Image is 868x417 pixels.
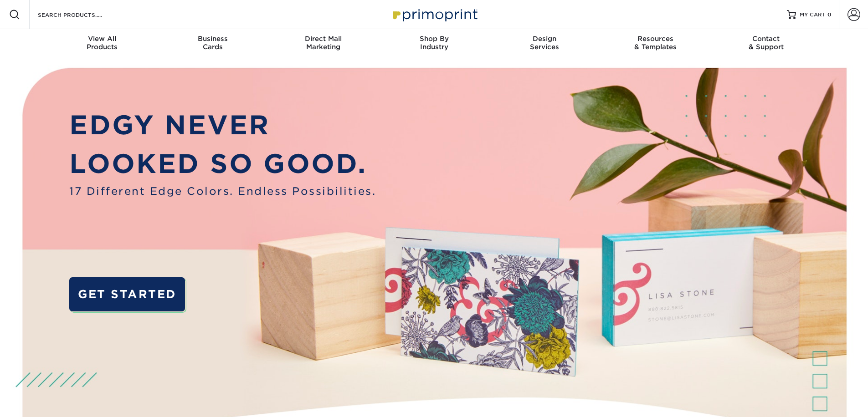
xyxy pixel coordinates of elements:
[37,9,126,20] input: SEARCH PRODUCTS.....
[379,35,489,43] span: Shop By
[69,277,185,311] a: GET STARTED
[69,183,376,199] span: 17 Different Edge Colors. Endless Possibilities.
[47,35,158,51] div: Products
[489,29,600,58] a: DesignServices
[268,35,379,51] div: Marketing
[268,29,379,58] a: Direct MailMarketing
[379,35,489,51] div: Industry
[69,106,376,145] p: EDGY NEVER
[157,29,268,58] a: BusinessCards
[489,35,600,43] span: Design
[157,35,268,43] span: Business
[379,29,489,58] a: Shop ByIndustry
[389,5,480,24] img: Primoprint
[600,35,711,51] div: & Templates
[489,35,600,51] div: Services
[47,29,158,58] a: View AllProducts
[157,35,268,51] div: Cards
[711,35,822,51] div: & Support
[600,35,711,43] span: Resources
[711,35,822,43] span: Contact
[268,35,379,43] span: Direct Mail
[600,29,711,58] a: Resources& Templates
[47,35,158,43] span: View All
[800,11,826,19] span: MY CART
[69,144,376,183] p: LOOKED SO GOOD.
[827,11,832,18] span: 0
[711,29,822,58] a: Contact& Support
